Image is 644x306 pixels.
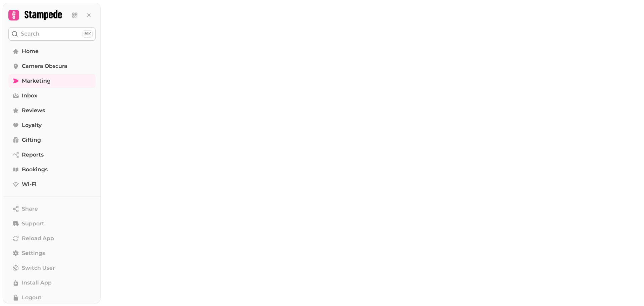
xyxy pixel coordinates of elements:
a: Loyalty [8,119,96,132]
span: Switch User [22,264,55,272]
a: Gifting [8,133,96,147]
p: Search [21,30,39,38]
span: Bookings [22,166,48,174]
a: Inbox [8,89,96,102]
span: Gifting [22,136,41,144]
button: Search⌘K [8,27,96,41]
a: Marketing [8,74,96,88]
span: Reviews [22,106,45,115]
a: Home [8,45,96,58]
a: Reviews [8,104,96,117]
button: Install App [8,276,96,290]
a: Camera Obscura [8,59,96,73]
button: Support [8,217,96,230]
button: Logout [8,291,96,304]
span: Marketing [22,77,51,85]
button: Share [8,202,96,216]
span: Wi-Fi [22,180,37,188]
span: Camera Obscura [22,62,67,70]
a: Reports [8,148,96,162]
span: Share [22,205,38,213]
span: Home [22,47,39,55]
div: ⌘K [83,30,93,38]
span: Reload App [22,234,54,243]
a: Bookings [8,163,96,176]
span: Settings [22,249,45,257]
span: Inbox [22,92,37,100]
span: Logout [22,294,42,302]
span: Install App [22,279,52,287]
span: Loyalty [22,121,42,129]
span: Reports [22,151,44,159]
button: Reload App [8,232,96,245]
button: Switch User [8,261,96,275]
span: Support [22,220,44,228]
a: Wi-Fi [8,178,96,191]
a: Settings [8,247,96,260]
